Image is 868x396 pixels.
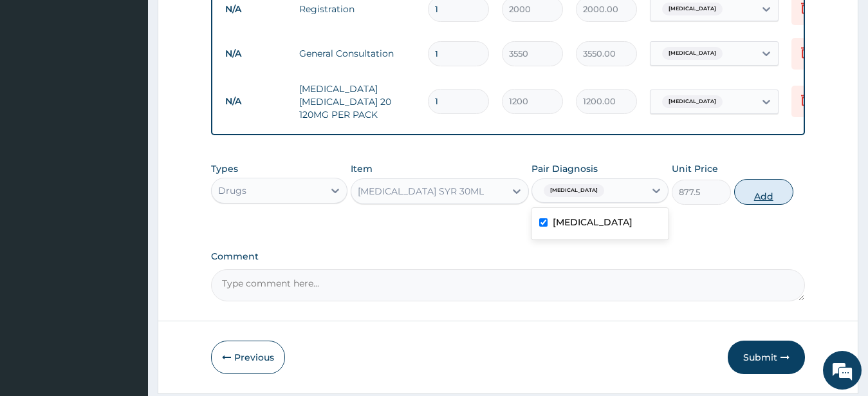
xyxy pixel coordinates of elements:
[24,64,52,97] img: d_794563401_company_1708531726252_794563401
[218,184,246,197] div: Drugs
[293,76,421,127] td: [MEDICAL_DATA] [MEDICAL_DATA] 20 120MG PER PACK
[662,3,723,15] span: [MEDICAL_DATA]
[219,42,293,66] td: N/A
[211,341,285,374] button: Previous
[531,162,598,175] label: Pair Diagnosis
[67,72,216,89] div: Chat with us now
[553,216,633,229] label: [MEDICAL_DATA]
[672,162,718,175] label: Unit Price
[219,90,293,113] td: N/A
[211,164,238,174] label: Types
[734,179,793,205] button: Add
[293,41,421,66] td: General Consultation
[358,185,484,198] div: [MEDICAL_DATA] SYR 30ML
[351,162,373,175] label: Item
[6,261,245,306] textarea: Type your message and hit 'Enter'
[662,95,723,108] span: [MEDICAL_DATA]
[211,6,242,37] div: Minimize live chat window
[75,117,178,247] span: We're online!
[662,47,723,60] span: [MEDICAL_DATA]
[728,341,805,374] button: Submit
[211,251,806,262] label: Comment
[544,184,604,197] span: [MEDICAL_DATA]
